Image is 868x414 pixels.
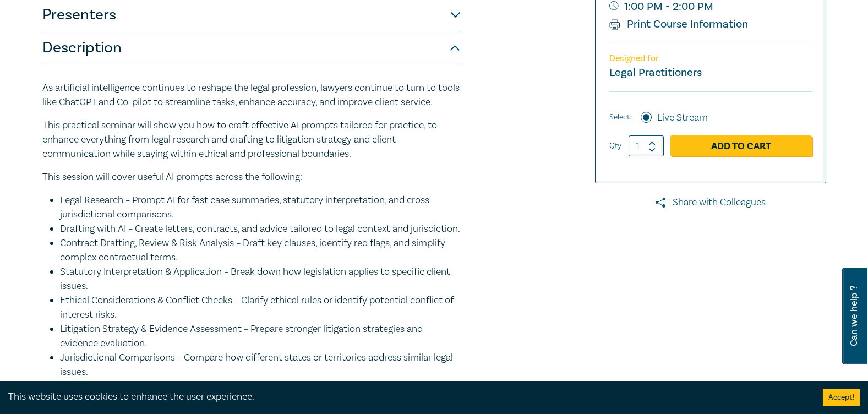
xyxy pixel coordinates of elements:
[60,193,461,222] li: Legal Research – Prompt AI for fast case summaries, statutory interpretation, and cross-jurisdict...
[670,135,812,156] a: Add to Cart
[849,274,859,358] span: Can we help ?
[8,390,806,404] div: This website uses cookies to enhance the user experience.
[42,170,461,184] p: This session will cover useful AI prompts across the following:
[42,118,461,161] p: This practical seminar will show you how to craft effective AI prompts tailored for practice, to ...
[657,111,708,125] label: Live Stream
[60,293,461,322] li: Ethical Considerations & Conflict Checks – Clarify ethical rules or identify potential conflict o...
[629,135,664,156] input: 1
[609,17,749,31] a: Print Course Information
[60,351,461,379] li: Jurisdictional Comparisons – Compare how different states or territories address similar legal is...
[609,140,621,152] label: Qty
[823,389,860,406] button: Accept cookies
[595,195,826,210] a: Share with Colleagues
[609,53,812,64] p: Designed for
[42,31,461,64] button: Description
[60,236,461,265] li: Contract Drafting, Review & Risk Analysis – Draft key clauses, identify red flags, and simplify c...
[609,66,702,80] small: Legal Practitioners
[609,111,631,123] span: Select:
[60,322,461,351] li: Litigation Strategy & Evidence Assessment – Prepare stronger litigation strategies and evidence e...
[42,81,461,110] p: As artificial intelligence continues to reshape the legal profession, lawyers continue to turn to...
[60,222,461,236] li: Drafting with AI – Create letters, contracts, and advice tailored to legal context and jurisdiction.
[60,265,461,293] li: Statutory Interpretation & Application – Break down how legislation applies to specific client is...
